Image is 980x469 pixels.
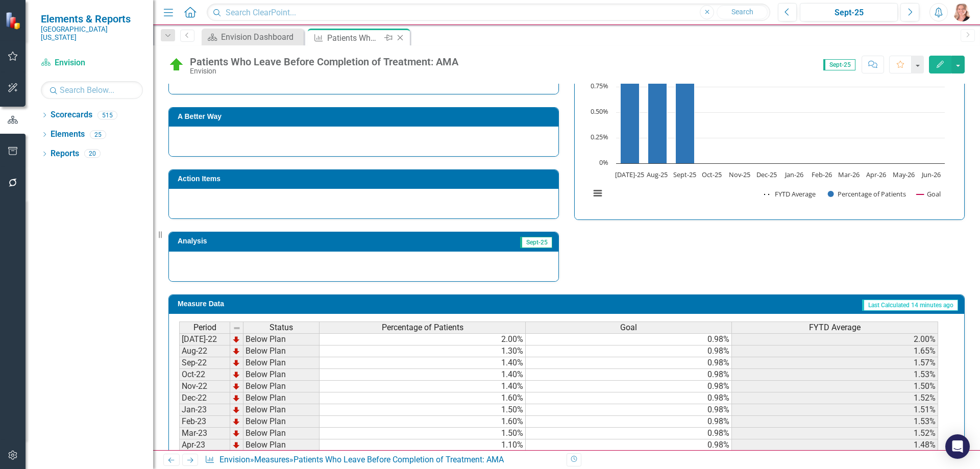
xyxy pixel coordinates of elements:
[232,359,240,367] img: TnMDeAgwAPMxUmUi88jYAAAAAElFTkSuQmCC
[243,392,320,404] td: Below Plan
[756,170,777,179] text: Dec-25
[327,32,382,44] div: Patients Who Leave Before Completion of Treatment: AMA
[320,369,526,381] td: 1.40%
[732,416,938,428] td: 1.53%
[585,56,954,209] div: Chart. Highcharts interactive chart.
[232,441,240,449] img: TnMDeAgwAPMxUmUi88jYAAAAAElFTkSuQmCC
[320,333,526,345] td: 2.00%
[168,57,185,73] img: On Target
[179,439,230,451] td: Apr-23
[953,3,971,21] img: Tiffany LaCoste
[945,434,970,459] div: Open Intercom Messenger
[243,428,320,439] td: Below Plan
[917,189,941,199] button: Show Goal
[526,345,732,357] td: 0.98%
[320,416,526,428] td: 1.60%
[179,369,230,381] td: Oct-22
[585,56,950,209] svg: Interactive chart
[51,129,85,140] a: Elements
[732,357,938,369] td: 1.57%
[179,345,230,357] td: Aug-22
[179,333,230,345] td: [DATE]-22
[179,404,230,416] td: Jan-23
[812,170,832,179] text: Feb-26
[219,455,250,464] a: Envision
[178,237,354,245] h3: Analysis
[320,345,526,357] td: 1.30%
[591,186,605,201] button: View chart menu, Chart
[800,3,898,21] button: Sept-25
[320,381,526,392] td: 1.40%
[179,428,230,439] td: Mar-23
[676,71,695,163] path: Sept-25, 0.9. Percentage of Patients.
[893,170,915,179] text: May-26
[320,404,526,416] td: 1.50%
[232,417,240,426] img: TnMDeAgwAPMxUmUi88jYAAAAAElFTkSuQmCC
[178,113,553,120] h3: A Better Way
[591,107,608,116] text: 0.50%
[41,81,143,99] input: Search Below...
[866,170,886,179] text: Apr-26
[232,429,240,437] img: TnMDeAgwAPMxUmUi88jYAAAAAElFTkSuQmCC
[526,381,732,392] td: 0.98%
[233,324,241,332] img: 8DAGhfEEPCf229AAAAAElFTkSuQmCC
[178,175,553,183] h3: Action Items
[41,25,143,42] small: [GEOGRAPHIC_DATA][US_STATE]
[179,357,230,369] td: Sep-22
[620,323,637,332] span: Goal
[41,57,143,69] a: Envision
[232,335,240,343] img: TnMDeAgwAPMxUmUi88jYAAAAAElFTkSuQmCC
[591,132,608,141] text: 0.25%
[243,416,320,428] td: Below Plan
[243,439,320,451] td: Below Plan
[179,381,230,392] td: Nov-22
[205,454,559,466] div: » »
[320,428,526,439] td: 1.50%
[190,56,458,67] div: Patients Who Leave Before Completion of Treatment: AMA
[90,130,106,139] div: 25
[828,189,906,199] button: Show Percentage of Patients
[921,170,941,179] text: Jun-26
[732,392,938,404] td: 1.52%
[732,404,938,416] td: 1.51%
[293,455,504,464] div: Patients Who Leave Before Completion of Treatment: AMA
[809,323,861,332] span: FYTD Average
[599,158,608,167] text: 0%
[621,82,640,163] path: Jul-25, 0.8. Percentage of Patients.
[520,237,552,248] span: Sept-25
[243,333,320,345] td: Below Plan
[243,381,320,392] td: Below Plan
[526,357,732,369] td: 0.98%
[97,111,117,119] div: 515
[51,109,92,121] a: Scorecards
[526,333,732,345] td: 0.98%
[526,416,732,428] td: 0.98%
[320,392,526,404] td: 1.60%
[732,428,938,439] td: 1.52%
[193,323,216,332] span: Period
[179,416,230,428] td: Feb-23
[673,170,696,179] text: Sept-25
[526,404,732,416] td: 0.98%
[823,59,855,70] span: Sept-25
[232,371,240,379] img: TnMDeAgwAPMxUmUi88jYAAAAAElFTkSuQmCC
[204,31,301,43] a: Envision Dashboard
[648,71,667,163] path: Aug-25, 0.9. Percentage of Patients.
[526,392,732,404] td: 0.98%
[729,170,750,179] text: Nov-25
[838,170,860,179] text: Mar-26
[243,345,320,357] td: Below Plan
[731,8,753,16] span: Search
[243,369,320,381] td: Below Plan
[232,406,240,414] img: TnMDeAgwAPMxUmUi88jYAAAAAElFTkSuQmCC
[591,81,608,90] text: 0.75%
[621,61,932,164] g: Percentage of Patients, series 2 of 3. Bar series with 12 bars.
[178,300,431,308] h3: Measure Data
[526,428,732,439] td: 0.98%
[732,439,938,451] td: 1.48%
[526,369,732,381] td: 0.98%
[232,394,240,402] img: TnMDeAgwAPMxUmUi88jYAAAAAElFTkSuQmCC
[526,439,732,451] td: 0.98%
[320,439,526,451] td: 1.10%
[51,148,79,160] a: Reports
